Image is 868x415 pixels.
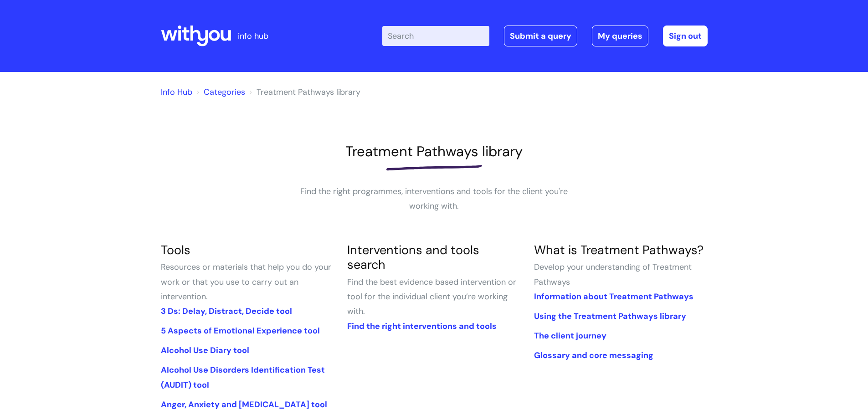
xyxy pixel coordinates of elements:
[238,29,268,43] p: info hub
[592,26,648,46] a: My queries
[161,87,192,97] a: Info Hub
[534,242,704,258] a: What is Treatment Pathways?
[161,306,292,317] a: 3 Ds: Delay, Distract, Decide tool
[161,242,190,258] a: Tools
[247,85,360,99] li: Treatment Pathways library
[347,321,497,332] a: Find the right interventions and tools
[298,184,571,214] p: Find the right programmes, interventions and tools for the client you're working with.
[204,87,245,97] a: Categories
[347,277,516,317] span: Find the best evidence based intervention or tool for the individual client you’re working with.
[161,143,708,160] h1: Treatment Pathways library
[534,350,653,361] a: Glossary and core messaging
[195,85,245,99] li: Solution home
[161,364,325,390] a: Alcohol Use Disorders Identification Test (AUDIT) tool
[534,291,693,302] a: Information about Treatment Pathways
[161,261,331,302] span: Resources or materials that help you do your work or that you use to carry out an intervention.
[534,261,692,287] span: Develop your understanding of Treatment Pathways
[534,330,606,341] a: The client journey
[161,399,327,410] a: Anger, Anxiety and [MEDICAL_DATA] tool
[382,26,489,46] input: Search
[347,242,479,272] a: Interventions and tools search
[534,311,686,322] a: Using the Treatment Pathways library
[161,325,320,336] a: 5 Aspects of Emotional Experience tool
[161,345,249,356] a: Alcohol Use Diary tool
[504,26,577,46] a: Submit a query
[382,26,708,46] div: | -
[663,26,708,46] a: Sign out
